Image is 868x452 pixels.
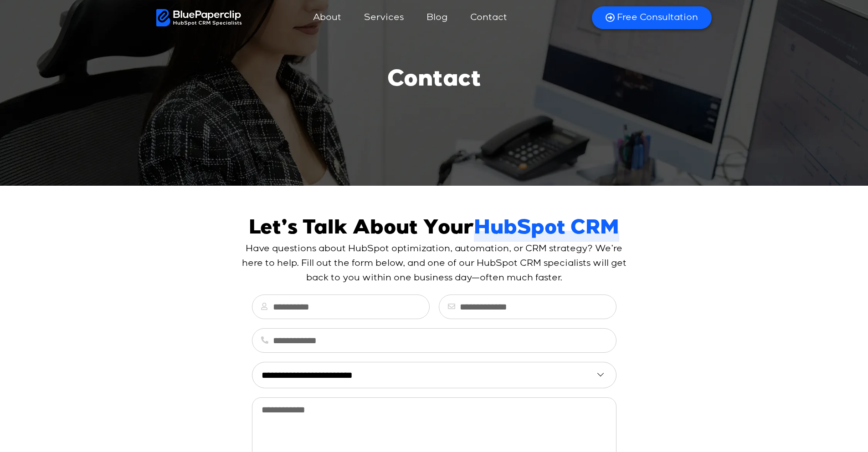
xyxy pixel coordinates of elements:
p: Have questions about HubSpot optimization, automation, or CRM strategy? We’re here to help. Fill ... [241,242,628,285]
span: HubSpot CRM [474,218,619,242]
a: Contact [461,7,516,29]
img: BluePaperClip Logo White [156,9,242,26]
a: Free Consultation [592,6,712,29]
h2: Let’s Talk About Your [249,218,619,242]
nav: Menu [242,7,580,29]
h1: Contact [387,67,481,95]
a: Blog [417,7,457,29]
a: Services [355,7,413,29]
span: Free Consultation [617,12,698,24]
a: About [304,7,350,29]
